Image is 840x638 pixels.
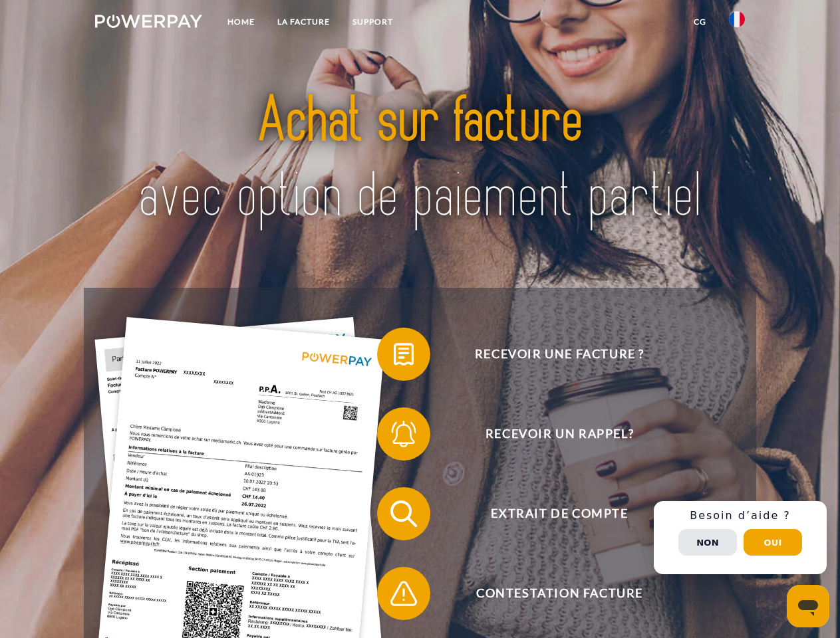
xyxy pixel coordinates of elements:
img: qb_bell.svg [387,417,420,451]
span: Contestation Facture [396,567,722,620]
button: Recevoir un rappel? [377,407,723,461]
a: LA FACTURE [266,10,341,34]
img: title-powerpay_fr.svg [127,64,713,255]
a: Home [216,10,266,34]
button: Extrait de compte [377,487,723,540]
button: Non [678,529,737,556]
button: Contestation Facture [377,567,723,620]
a: Support [341,10,404,34]
button: Recevoir une facture ? [377,328,723,381]
img: qb_warning.svg [387,577,420,610]
span: Recevoir une facture ? [396,328,722,381]
h3: Besoin d’aide ? [662,509,819,522]
img: fr [729,11,745,27]
span: Recevoir un rappel? [396,407,722,461]
span: Extrait de compte [396,487,722,540]
button: Oui [744,529,802,556]
iframe: Bouton de lancement de la fenêtre de messagerie [787,585,829,627]
a: CG [682,10,718,34]
img: qb_search.svg [387,497,420,530]
img: qb_bill.svg [387,338,420,371]
div: Schnellhilfe [654,501,827,574]
img: logo-powerpay-white.svg [95,15,202,28]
